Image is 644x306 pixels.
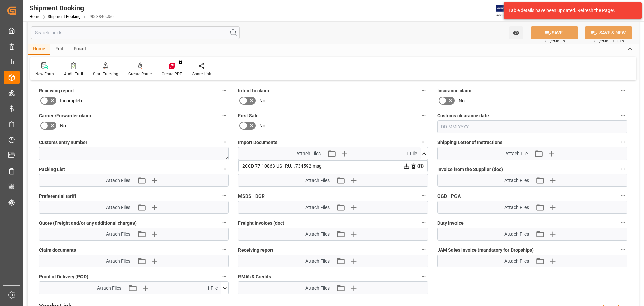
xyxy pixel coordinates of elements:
[50,44,69,55] div: Edit
[238,220,284,227] span: Freight invoices (doc)
[459,97,465,104] span: No
[106,231,130,238] span: Attach Files
[305,231,330,238] span: Attach Files
[419,138,428,146] button: Import Documents
[419,191,428,200] button: MSDS - DGR
[220,111,229,120] button: Carrier /Forwarder claim
[29,3,114,13] div: Shipment Booking
[128,71,152,77] div: Create Route
[437,139,502,146] span: Shipping Letter of Instructions
[238,87,269,94] span: Intent to claim
[619,245,627,254] button: JAM Sales invoice (mandatory for Dropships)
[220,165,229,173] button: Packing List
[60,97,83,104] span: Incomplete
[64,71,83,77] div: Audit Trail
[106,204,130,211] span: Attach Files
[220,272,229,281] button: Proof of Delivery (POD)
[238,273,271,280] span: RMA's & Credits
[220,245,229,254] button: Claim documents
[419,86,428,95] button: Intent to claim
[619,86,627,95] button: Insurance claim
[504,258,529,265] span: Attach Files
[419,272,428,281] button: RMA's & Credits
[504,231,529,238] span: Attach Files
[97,285,121,292] span: Attach Files
[29,14,40,19] a: Home
[39,166,65,173] span: Packing List
[437,166,503,173] span: Invoice from the Supplier (doc)
[505,150,528,157] span: Attach File
[509,26,523,39] button: open menu
[220,191,229,200] button: Preferential tariff
[419,111,428,120] button: First Sale
[305,177,330,184] span: Attach Files
[238,166,324,173] span: Master [PERSON_NAME] of Lading (doc)
[305,204,330,211] span: Attach Files
[437,87,471,94] span: Insurance claim
[259,97,265,104] span: No
[220,138,229,146] button: Customs entry number
[305,258,330,265] span: Attach Files
[192,71,211,77] div: Share Link
[619,165,627,173] button: Invoice from the Supplier (doc)
[31,26,240,39] input: Search Fields
[619,218,627,227] button: Duty invoice
[531,26,578,39] button: SAVE
[545,39,565,44] span: Ctrl/CMD + S
[238,193,265,200] span: MSDS - DGR
[39,193,76,200] span: Preferential tariff
[242,163,424,170] div: 2CCD 77-10863-US _RU...734592.msg
[39,247,76,254] span: Claim documents
[106,258,130,265] span: Attach Files
[585,26,632,39] button: SAVE & NEW
[220,86,229,95] button: Receiving report
[437,120,627,133] input: DD-MM-YYYY
[39,273,88,280] span: Proof of Delivery (POD)
[504,177,529,184] span: Attach Files
[406,150,417,157] span: 1 File
[437,112,489,119] span: Customs clearance date
[69,44,91,55] div: Email
[39,112,91,119] span: Carrier /Forwarder claim
[508,7,632,14] div: Table details have been updated. Refresh the Page!.
[619,111,627,120] button: Customs clearance date
[419,218,428,227] button: Freight invoices (doc)
[106,177,130,184] span: Attach Files
[296,150,321,157] span: Attach Files
[594,39,624,44] span: Ctrl/CMD + Shift + S
[437,193,461,200] span: OGD - PGA
[437,220,464,227] span: Duty invoice
[238,139,277,146] span: Import Documents
[419,245,428,254] button: Receiving report
[496,5,519,17] img: Exertis%20JAM%20-%20Email%20Logo.jpg_1722504956.jpg
[39,220,137,227] span: Quote (Freight and/or any additional charges)
[504,204,529,211] span: Attach Files
[28,44,50,55] div: Home
[35,71,54,77] div: New Form
[93,71,118,77] div: Start Tracking
[238,112,259,119] span: First Sale
[619,138,627,146] button: Shipping Letter of Instructions
[305,285,330,292] span: Attach Files
[259,122,265,129] span: No
[48,14,81,19] a: Shipment Booking
[207,285,218,292] span: 1 File
[39,139,87,146] span: Customs entry number
[39,87,74,94] span: Receiving report
[238,247,273,254] span: Receiving report
[60,122,66,129] span: No
[437,247,534,254] span: JAM Sales invoice (mandatory for Dropships)
[619,191,627,200] button: OGD - PGA
[220,218,229,227] button: Quote (Freight and/or any additional charges)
